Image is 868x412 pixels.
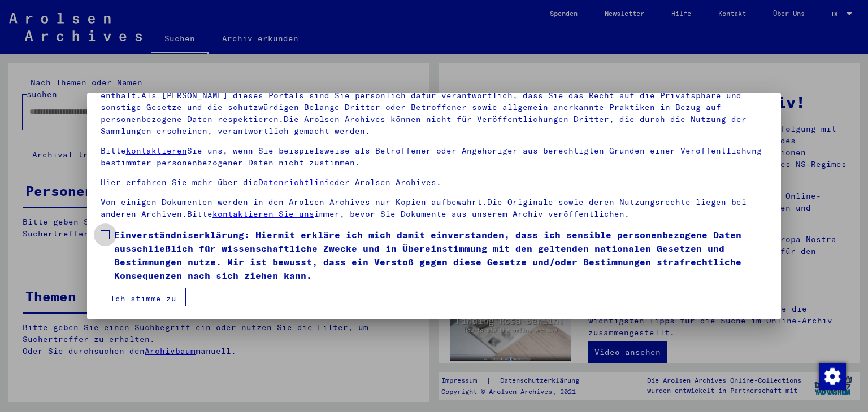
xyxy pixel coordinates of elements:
[101,145,768,169] p: Bitte Sie uns, wenn Sie beispielsweise als Betroffener oder Angehöriger aus berechtigten Gründen ...
[819,363,846,390] img: Zustimmung ändern
[114,228,768,282] span: Einverständniserklärung: Hiermit erkläre ich mich damit einverstanden, dass ich sensible personen...
[258,177,335,187] a: Datenrichtlinie
[212,209,314,219] a: kontaktieren Sie uns
[101,288,186,309] button: Ich stimme zu
[126,146,187,156] a: kontaktieren
[101,196,768,220] p: Von einigen Dokumenten werden in den Arolsen Archives nur Kopien aufbewahrt.Die Originale sowie d...
[101,177,768,189] p: Hier erfahren Sie mehr über die der Arolsen Archives.
[101,78,768,137] p: Bitte beachten Sie, dass dieses Portal über NS - Verfolgte sensible Daten zu identifizierten oder...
